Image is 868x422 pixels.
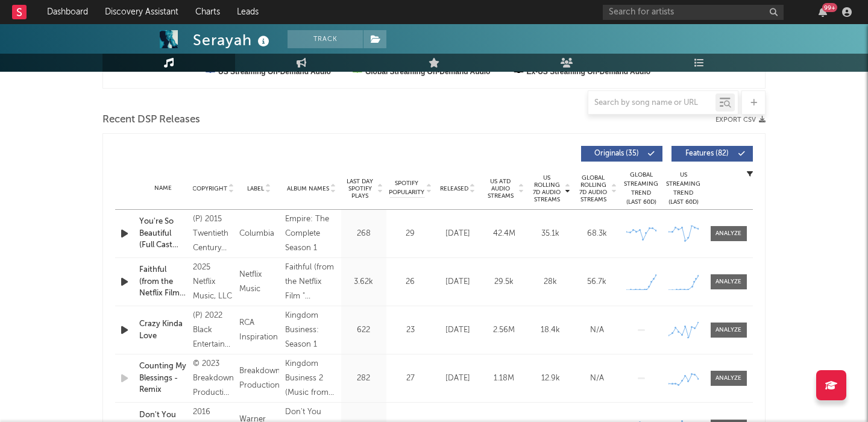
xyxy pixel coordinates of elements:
[484,228,524,240] div: 42.4M
[484,373,524,385] div: 1.18M
[239,364,279,393] div: Breakdown Productions
[288,30,363,48] button: Track
[484,324,524,336] div: 2.56M
[139,264,187,300] a: Faithful (from the Netflix Film "[PERSON_NAME] & [PERSON_NAME]")
[530,174,564,203] span: US Rolling 7D Audio Streams
[530,373,571,385] div: 12.9k
[440,185,468,192] span: Released
[344,276,383,288] div: 3.62k
[484,178,517,200] span: US ATD Audio Streams
[484,276,524,288] div: 29.5k
[671,146,753,162] button: Features(82)
[193,30,272,50] div: Serayah
[527,68,651,76] text: Ex-US Streaming On-Demand Audio
[389,179,424,197] span: Spotify Popularity
[344,228,383,240] div: 268
[193,309,233,352] div: (P) 2022 Black Entertainment Television LLC, under exclusive license to RCA Inspiration, Sony Mus...
[247,185,264,192] span: Label
[438,324,478,336] div: [DATE]
[438,228,478,240] div: [DATE]
[603,5,784,20] input: Search for artists
[623,171,659,207] div: Global Streaming Trend (Last 60D)
[139,361,187,396] a: Counting My Blessings - Remix
[102,113,200,127] span: Recent DSP Releases
[139,216,187,251] a: You're So Beautiful (Full Cast Version) (feat. [PERSON_NAME], [PERSON_NAME], [PERSON_NAME], [PERS...
[287,185,329,192] span: Album Names
[822,3,837,12] div: 99 +
[285,260,338,304] div: Faithful (from the Netflix Film "[PERSON_NAME] & [PERSON_NAME]"), [PERSON_NAME] & [PERSON_NAME] (...
[239,268,279,297] div: Netflix Music
[588,98,715,108] input: Search by song name or URL
[239,316,279,345] div: RCA Inspiration
[577,174,610,203] span: Global Rolling 7D Audio Streams
[193,357,233,400] div: © 2023 Breakdown Productions, under exclusive license to Capitol CMG, Inc.
[239,227,279,241] div: Columbia
[389,276,432,288] div: 26
[365,68,491,76] text: Global Streaming On-Demand Audio
[344,373,383,385] div: 282
[577,324,617,336] div: N/A
[581,146,662,162] button: Originals(35)
[193,260,233,304] div: 2025 Netflix Music, LLC
[530,324,571,336] div: 18.4k
[438,276,478,288] div: [DATE]
[344,178,376,200] span: Last Day Spotify Plays
[665,171,702,207] div: US Streaming Trend (Last 60D)
[715,116,766,124] button: Export CSV
[577,228,617,240] div: 68.3k
[139,318,187,342] a: Crazy Kinda Love
[589,150,644,157] span: Originals ( 35 )
[344,324,383,336] div: 622
[530,228,571,240] div: 35.1k
[389,228,432,240] div: 29
[438,373,478,385] div: [DATE]
[285,357,338,400] div: Kingdom Business 2 (Music from the BET+ Original TV Series)
[577,276,617,288] div: 56.7k
[139,184,187,193] div: Name
[192,185,227,192] span: Copyright
[193,212,233,256] div: (P) 2015 Twentieth Century Fox Film Corporation / Distributed by Columbia Records, a Division of ...
[285,309,338,352] div: Kingdom Business: Season 1
[389,324,432,336] div: 23
[577,373,617,385] div: N/A
[819,7,827,17] button: 99+
[530,276,571,288] div: 28k
[389,373,432,385] div: 27
[218,68,331,76] text: US Streaming On-Demand Audio
[679,150,735,157] span: Features ( 82 )
[285,212,338,256] div: Empire: The Complete Season 1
